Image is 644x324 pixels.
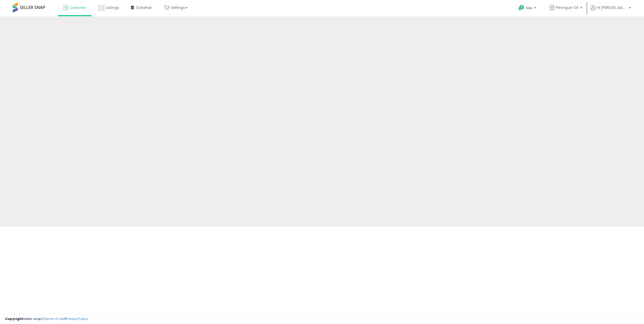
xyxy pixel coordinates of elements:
span: Help [526,6,533,10]
a: Hi [PERSON_NAME] [590,5,631,16]
i: Get Help [518,5,525,11]
span: DataHub [136,5,152,10]
span: Hi [PERSON_NAME] [597,5,627,10]
a: Help [514,1,541,16]
span: Pennguin-DE [556,5,579,10]
span: Overview [70,5,86,10]
span: Listings [106,5,119,10]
